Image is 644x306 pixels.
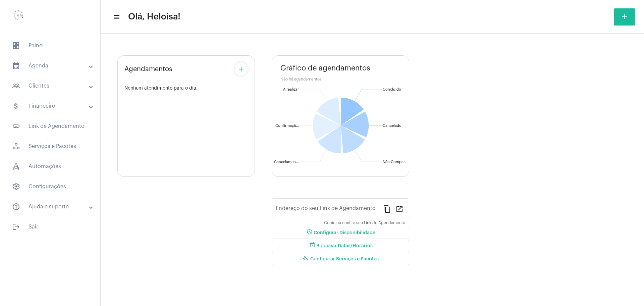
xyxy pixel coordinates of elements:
[12,102,90,110] mat-panel-title: Financeiro
[7,138,94,154] span: Serviços e Pacotes
[12,183,20,191] span: sidenav icon
[12,122,20,130] mat-icon: sidenav icon
[5,3,32,30] img: 0d939d3e-dcd2-0964-4adc-7f8e0d1a206f.png
[383,88,401,91] text: Concluído
[308,242,316,250] mat-icon: event_busy
[272,240,409,252] button: Bloquear Datas/Horários
[4,78,100,94] mat-expansion-panel-header: sidenav iconClientes
[124,65,172,73] span: Agendamentos
[7,178,94,195] span: Configurações
[12,102,20,110] mat-icon: sidenav icon
[306,229,314,237] mat-icon: schedule
[124,86,248,91] div: Nenhum atendimento para o dia.
[283,88,299,91] text: A realizar
[7,38,94,54] span: Painel
[280,64,370,72] span: Gráfico de agendamentos
[7,158,94,174] span: Automações
[12,62,20,70] mat-icon: sidenav icon
[12,162,20,170] span: sidenav icon
[12,203,90,211] mat-panel-title: Ajuda e suporte
[128,11,180,22] span: Olá, Heloisa!
[306,231,375,235] span: Configurar Disponibilidade
[12,223,20,231] mat-icon: sidenav icon
[4,98,100,114] mat-expansion-panel-header: sidenav iconFinanceiro
[4,199,100,215] mat-expansion-panel-header: sidenav iconAjuda e suporte
[12,62,90,70] mat-panel-title: Agenda
[7,219,94,235] span: Sair
[12,42,20,50] span: sidenav icon
[275,124,299,128] text: Confirmaçã...
[272,253,409,265] button: Configurar Serviços e Pacotes
[237,65,245,73] mat-icon: add
[12,142,20,150] span: sidenav icon
[276,207,378,213] input: Link
[383,160,408,164] text: Não Compar...
[113,13,119,21] mat-icon: sidenav icon
[274,160,299,164] text: Cancelamen...
[383,205,391,213] mat-icon: content_copy
[7,118,94,134] span: Link de Agendamento
[12,203,20,211] mat-icon: sidenav icon
[308,244,373,248] span: Bloquear Datas/Horários
[12,82,90,90] mat-panel-title: Clientes
[395,205,404,213] mat-icon: open_in_new
[12,82,20,90] mat-icon: sidenav icon
[383,124,401,127] text: Cancelado
[324,221,405,225] mat-hint: Copie ou confira seu Link de Agendamento
[302,257,379,261] span: Configurar Serviços e Pacotes
[621,13,629,21] mat-icon: add
[302,255,310,263] mat-icon: workspaces_outlined
[4,58,100,74] mat-expansion-panel-header: sidenav iconAgenda
[272,227,409,239] button: Configurar Disponibilidade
